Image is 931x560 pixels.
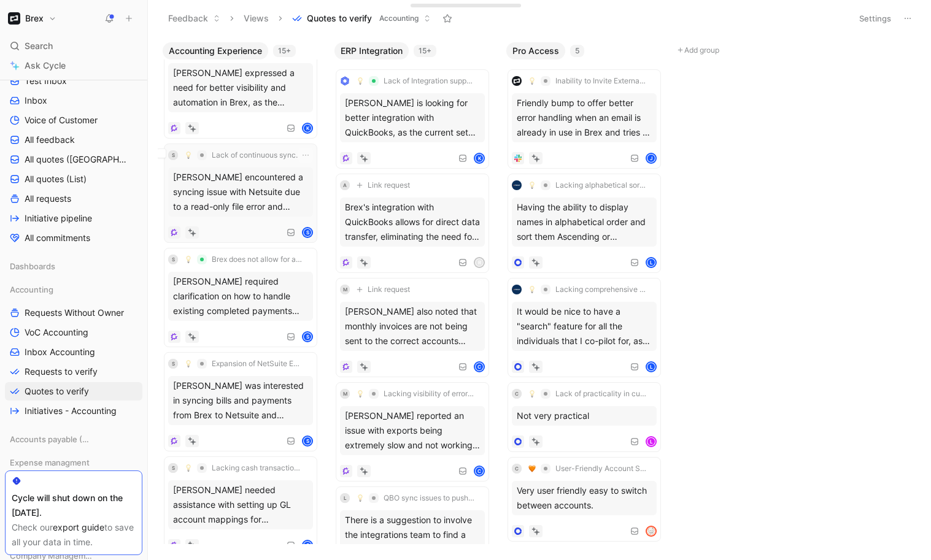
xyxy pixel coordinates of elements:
span: Quotes to verify [25,385,89,397]
span: All quotes ([GEOGRAPHIC_DATA]) [25,153,128,166]
div: C [475,362,484,371]
button: 💡Lack of continuous sync in Accounting even after export [180,148,307,163]
img: logo [512,180,522,190]
a: logo💡Lacking comprehensive search feature for co-piloted individualsIt would be nice to have a "s... [508,278,661,377]
a: Initiative pipeline [5,209,142,228]
div: L [647,437,655,446]
span: Quotes to verify [307,12,372,25]
div: S [303,437,312,445]
div: [PERSON_NAME] also noted that monthly invoices are not being sent to the correct accounts payable... [340,302,485,351]
span: Link request [368,285,410,294]
div: Dashboards [5,257,142,275]
span: Test Inbox [25,75,67,87]
div: [PERSON_NAME] needed assistance with setting up GL account mappings for transactions with Regis i... [168,480,313,529]
div: Accounting Experience15+ [158,37,330,550]
img: logo [512,76,522,86]
img: logo [340,76,350,86]
h1: Brex [25,13,44,24]
span: Requests Without Owner [25,307,124,319]
div: C [475,467,484,475]
a: ALink requestBrex's integration with QuickBooks allows for direct data transfer, eliminating the ... [336,174,489,273]
div: L [340,493,350,503]
img: 💡 [528,77,536,85]
a: All quotes ([GEOGRAPHIC_DATA]) [5,150,142,169]
span: Voice of Customer [25,114,98,126]
span: Lacking cash transaction categorization with GL account [212,463,303,473]
img: 💡 [528,286,536,293]
a: Requests Without Owner [5,304,142,322]
span: Pro Access [512,45,559,57]
div: Dashboards [5,257,142,279]
a: export guide [53,522,104,532]
div: A [340,180,350,190]
span: Requests to verify [25,366,98,378]
img: 🧡 [528,465,536,472]
span: Initiatives - Accounting [25,405,117,417]
span: VoC Accounting [25,326,88,339]
a: C💡Lack of practicality in current solutionNot very practicalL [508,382,661,452]
div: 5 [570,45,584,57]
span: Link request [368,180,410,190]
a: All quotes (List) [5,170,142,188]
div: R [475,258,484,267]
a: logo💡Brex does not allow for automation in the Accounting Workflow, meaning customers now need to... [164,39,317,139]
div: ERP Integration15+ [330,37,501,550]
div: C [512,464,522,474]
div: Having the ability to display names in alphabetical order and sort them Ascending or Descending, ... [512,198,657,247]
button: ERP Integration [334,42,409,59]
button: 🧡User-Friendly Account Switching Experience [524,461,651,476]
span: Lacking alphabetical sorting feature for names [555,180,646,190]
div: J [647,154,655,163]
div: [PERSON_NAME] is looking for better integration with QuickBooks, as the current setup lacks autom... [340,93,485,142]
div: S [168,255,178,264]
div: Accounts payable (AP) [5,430,142,452]
button: 💡Lacking visibility of error messages in Xero sync and export failures [352,386,479,401]
button: 💡QBO sync issues to push itemized tr [352,491,479,505]
div: S [168,150,178,160]
div: [PERSON_NAME] was interested in syncing bills and payments from Brex to Netsuite and needed guida... [168,376,313,425]
span: ERP Integration [341,45,403,57]
a: logo💡Inability to Invite External Guests to BrexFriendly bump to offer better error handling when... [508,69,661,169]
span: QBO sync issues to push itemized tr [384,493,474,503]
button: 💡Lacking comprehensive search feature for co-piloted individuals [524,282,651,297]
button: 💡Lack of Integration support for Quickbooks Dekstop [352,74,479,88]
span: All feedback [25,134,75,146]
div: M [340,285,350,294]
button: BrexBrex [5,10,60,27]
span: Search [25,39,53,53]
div: Not very practical [512,406,657,426]
div: Brex's integration with QuickBooks allows for direct data transfer, eliminating the need for manu... [340,198,485,247]
span: Ask Cycle [25,58,66,73]
a: All commitments [5,229,142,247]
div: 15+ [273,45,296,57]
div: M [340,389,350,399]
span: User-Friendly Account Switching Experience [555,464,646,474]
img: 💡 [528,390,536,397]
div: There is a suggestion to involve the integrations team to find a workaround or solution for the Q... [340,510,485,559]
span: Inbox [25,94,47,107]
a: Inbox Accounting [5,343,142,361]
button: Pro Access [506,42,565,59]
button: Add group [673,43,839,58]
div: Accounts payable (AP) [5,430,142,448]
a: S💡Expansion of NetSuite ERP Integration for Financial Data Sharing[PERSON_NAME] was interested in... [164,352,317,451]
div: S [303,228,312,237]
img: 💡 [185,152,192,159]
button: Link request [352,178,414,193]
div: Check our to save all your data in time. [12,520,136,550]
img: 💡 [357,494,364,502]
div: It would be nice to have a "search" feature for all the individuals that I co-pilot for, as the c... [512,302,657,351]
div: Friendly bump to offer better error handling when an email is already in use in Brex and tries to... [512,93,657,142]
button: 💡Expansion of NetSuite ERP Integration for Financial Data Sharing [180,356,307,371]
div: [PERSON_NAME] encountered a syncing issue with Netsuite due to a read-only file error and needed ... [168,167,313,217]
a: All feedback [5,131,142,149]
a: Test Inbox [5,72,142,90]
div: Expense managment [5,453,142,475]
span: Lack of Integration support for Quickbooks Dekstop [384,76,474,86]
a: S💡Brex does not allow for automation in the Accounting Workflow, meaning customers now need to ma... [164,248,317,347]
div: K [475,154,484,163]
div: 15+ [414,45,436,57]
img: 💡 [528,182,536,189]
a: MLink request[PERSON_NAME] also noted that monthly invoices are not being sent to the correct acc... [336,278,489,377]
span: All commitments [25,232,90,244]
